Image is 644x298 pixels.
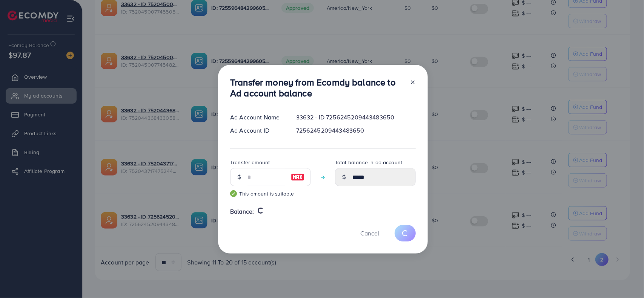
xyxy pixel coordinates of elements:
[612,264,638,292] iframe: Chat
[224,113,290,122] div: Ad Account Name
[230,190,311,197] small: This amount is suitable
[230,207,254,216] span: Balance:
[230,77,404,99] h3: Transfer money from Ecomdy balance to Ad account balance
[351,225,389,241] button: Cancel
[230,190,237,197] img: guide
[290,113,422,122] div: 33632 - ID 7256245209443483650
[335,159,402,166] label: Total balance in ad account
[230,159,270,166] label: Transfer amount
[360,229,379,237] span: Cancel
[291,173,304,182] img: image
[224,126,290,135] div: Ad Account ID
[290,126,422,135] div: 7256245209443483650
